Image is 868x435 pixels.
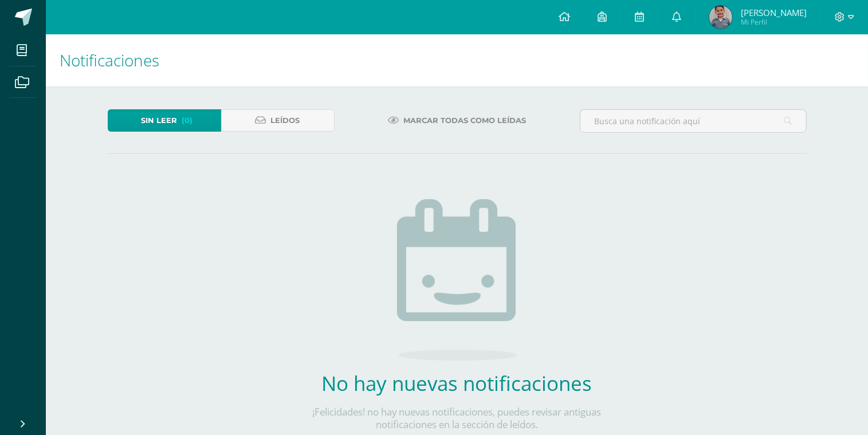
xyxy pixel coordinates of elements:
a: Marcar todas como leídas [374,109,540,132]
span: Marcar todas como leídas [403,110,526,131]
span: Notificaciones [60,49,159,71]
input: Busca una notificación aquí [580,110,806,132]
a: Leídos [221,109,335,132]
p: ¡Felicidades! no hay nuevas notificaciones, puedes revisar antiguas notificaciones en la sección ... [288,406,626,431]
span: (0) [182,110,193,131]
a: Sin leer(0) [108,109,221,132]
span: Leídos [271,110,300,131]
img: dffd84ca33f0653e363337cedcaf6269.png [709,6,732,29]
span: Mi Perfil [741,17,807,27]
span: [PERSON_NAME] [741,7,807,18]
img: no_activities.png [397,199,517,361]
span: Sin leer [141,110,177,131]
h2: No hay nuevas notificaciones [288,370,626,397]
